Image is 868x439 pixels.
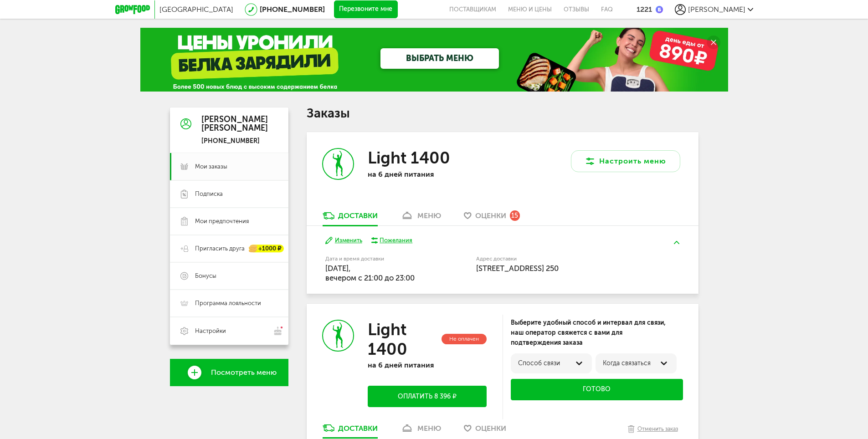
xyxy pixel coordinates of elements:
a: Оценки [459,423,511,438]
button: Перезвоните мне [334,0,398,19]
button: Оплатить 8 396 ₽ [368,386,486,407]
span: Мои предпочтения [195,217,249,225]
div: [PERSON_NAME] [PERSON_NAME] [201,115,268,133]
div: Когда связаться [603,360,669,367]
a: Мои заказы [170,153,288,180]
a: Пригласить друга +1000 ₽ [170,235,288,262]
button: Настроить меню [571,150,680,172]
div: Отменить заказ [637,424,678,434]
span: Оценки [475,211,506,220]
div: Выберите удобный способ и интервал для связи, наш оператор свяжется с вами для подтверждения заказа [511,318,683,348]
a: Мои предпочтения [170,208,288,235]
div: меню [417,424,441,433]
h3: Light 1400 [368,148,450,168]
span: [GEOGRAPHIC_DATA] [159,5,233,14]
div: Доставки [338,424,378,433]
a: Бонусы [170,262,288,290]
span: [PERSON_NAME] [688,5,745,14]
a: Доставки [318,211,382,225]
button: Готово [511,379,683,400]
div: меню [417,211,441,220]
div: Доставки [338,211,378,220]
span: Мои заказы [195,163,227,171]
label: Адрес доставки [476,256,646,261]
span: Настройки [195,327,226,335]
span: Оценки [475,424,506,433]
span: Посмотреть меню [211,368,277,377]
a: Настройки [170,317,288,345]
span: Подписка [195,190,223,198]
p: на 6 дней питания [368,170,486,179]
div: Не оплачен [442,334,487,344]
a: ВЫБРАТЬ МЕНЮ [380,48,499,69]
a: меню [396,423,446,438]
div: [PHONE_NUMBER] [201,137,268,145]
h1: Заказы [307,107,699,119]
div: 15 [510,210,520,220]
div: 1221 [637,5,652,14]
button: Пожелания [371,236,413,245]
h3: Light 1400 [368,320,439,359]
div: +1000 ₽ [249,245,284,253]
button: Изменить [325,236,362,245]
div: Способ связи [518,360,585,367]
img: bonus_b.cdccf46.png [656,6,663,13]
a: Подписка [170,180,288,208]
a: меню [396,211,446,225]
a: Программа лояльности [170,290,288,317]
span: [DATE], вечером c 21:00 до 23:00 [325,264,415,282]
img: arrow-up-green.5eb5f82.svg [674,241,679,244]
span: Пригласить друга [195,245,245,253]
a: [PHONE_NUMBER] [260,5,325,14]
span: [STREET_ADDRESS] 250 [476,264,559,273]
label: Дата и время доставки [325,256,430,261]
span: Программа лояльности [195,299,261,307]
div: Пожелания [380,236,412,245]
a: Посмотреть меню [170,359,288,386]
span: Бонусы [195,272,216,280]
p: на 6 дней питания [368,361,486,369]
a: Доставки [318,423,382,438]
a: Оценки 15 [459,211,524,225]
